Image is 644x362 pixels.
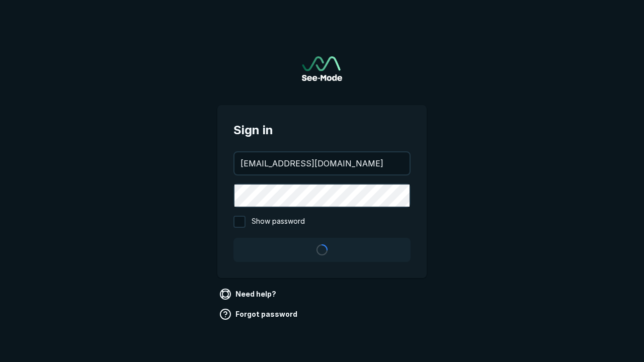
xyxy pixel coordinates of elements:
a: Forgot password [217,306,301,322]
a: Need help? [217,286,280,302]
img: See-Mode Logo [302,56,342,81]
span: Show password [252,216,305,228]
span: Sign in [233,121,411,139]
a: Go to sign in [302,56,342,81]
input: your@email.com [234,152,410,174]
